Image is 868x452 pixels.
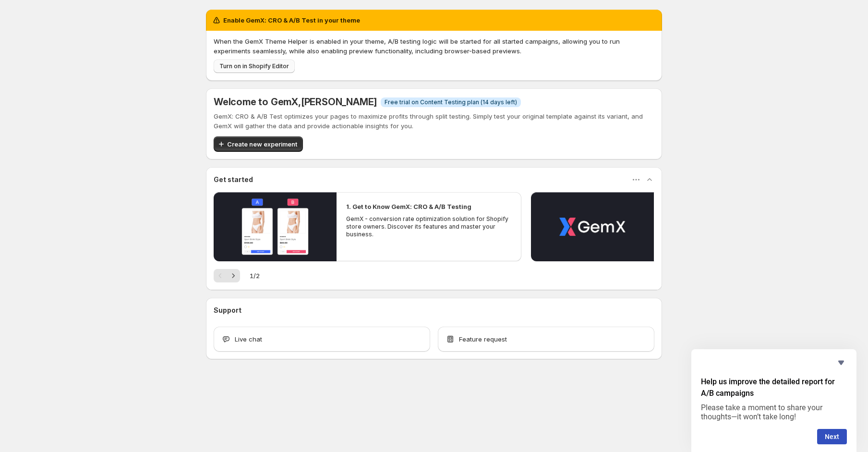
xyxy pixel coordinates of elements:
[219,62,289,70] span: Turn on in Shopify Editor
[701,403,847,421] p: Please take a moment to share your thoughts—it won’t take long!
[227,139,297,149] span: Create new experiment
[701,376,847,399] h2: Help us improve the detailed report for A/B campaigns
[817,429,847,444] button: Next question
[223,15,360,25] h2: Enable GemX: CRO & A/B Test in your theme
[214,96,377,108] h5: Welcome to GemX
[385,98,517,106] span: Free trial on Content Testing plan (14 days left)
[214,60,295,73] button: Turn on in Shopify Editor
[459,334,507,344] span: Feature request
[835,357,847,368] button: Hide survey
[701,357,847,444] div: Help us improve the detailed report for A/B campaigns
[214,175,253,184] h3: Get started
[346,202,471,211] h2: 1. Get to Know GemX: CRO & A/B Testing
[214,37,654,56] p: When the GemX Theme Helper is enabled in your theme, A/B testing logic will be started for all st...
[214,111,654,131] p: GemX: CRO & A/B Test optimizes your pages to maximize profits through split testing. Simply test ...
[214,305,241,315] h3: Support
[235,334,262,344] span: Live chat
[298,96,377,108] span: , [PERSON_NAME]
[250,271,260,281] span: 1 / 2
[346,215,511,238] p: GemX - conversion rate optimization solution for Shopify store owners. Discover its features and ...
[214,136,303,152] button: Create new experiment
